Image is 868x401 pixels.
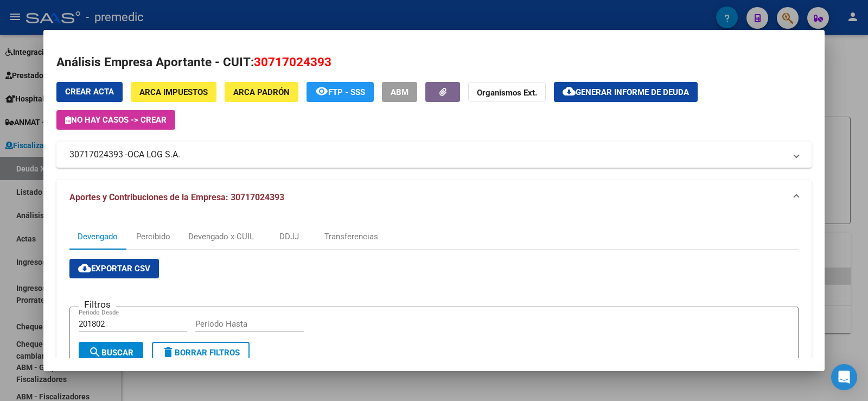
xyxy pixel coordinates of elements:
button: ABM [382,82,417,102]
span: FTP - SSS [328,87,365,97]
mat-icon: delete [162,346,175,359]
div: Percibido [136,231,170,243]
h2: Análisis Empresa Aportante - CUIT: [56,53,812,72]
div: DDJJ [279,231,299,243]
span: Buscar [88,348,133,358]
h3: Filtros [79,298,116,310]
mat-icon: search [88,346,101,359]
button: Borrar Filtros [152,342,250,364]
div: Devengado x CUIL [188,231,254,243]
span: 30717024393 [254,55,331,69]
button: Organismos Ext. [468,82,546,102]
span: No hay casos -> Crear [65,115,167,125]
strong: Organismos Ext. [477,88,537,98]
span: Crear Acta [65,87,114,97]
span: ARCA Impuestos [139,87,208,97]
mat-panel-title: 30717024393 - [69,148,786,161]
span: ARCA Padrón [233,87,290,97]
div: Devengado [78,231,118,243]
mat-expansion-panel-header: 30717024393 -OCA LOG S.A. [56,142,812,168]
button: ARCA Padrón [225,82,298,102]
button: FTP - SSS [307,82,374,102]
div: Transferencias [324,231,378,243]
span: Borrar Filtros [162,348,240,358]
button: Crear Acta [56,82,123,102]
mat-icon: remove_red_eye [315,85,328,98]
button: Generar informe de deuda [554,82,698,102]
span: OCA LOG S.A. [127,148,180,161]
button: Exportar CSV [69,259,159,278]
mat-icon: cloud_download [78,262,91,275]
button: Buscar [79,342,143,364]
mat-icon: cloud_download [563,85,576,98]
span: Aportes y Contribuciones de la Empresa: 30717024393 [69,192,284,202]
span: Generar informe de deuda [576,87,689,97]
button: No hay casos -> Crear [56,110,175,130]
div: Open Intercom Messenger [831,364,857,390]
span: ABM [391,87,409,97]
mat-expansion-panel-header: Aportes y Contribuciones de la Empresa: 30717024393 [56,180,812,215]
button: ARCA Impuestos [131,82,216,102]
span: Exportar CSV [78,264,150,273]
